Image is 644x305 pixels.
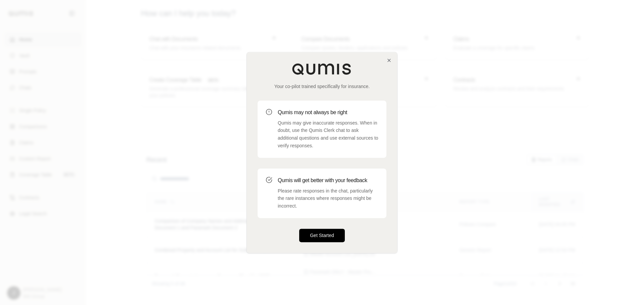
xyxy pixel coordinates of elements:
h3: Qumis will get better with your feedback [278,176,378,184]
h3: Qumis may not always be right [278,108,378,117]
p: Please rate responses in the chat, particularly the rare instances where responses might be incor... [278,187,378,210]
p: Your co-pilot trained specifically for insurance. [258,83,386,90]
button: Get Started [299,229,345,242]
img: Qumis Logo [292,63,352,75]
p: Qumis may give inaccurate responses. When in doubt, use the Qumis Clerk chat to ask additional qu... [278,119,378,150]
